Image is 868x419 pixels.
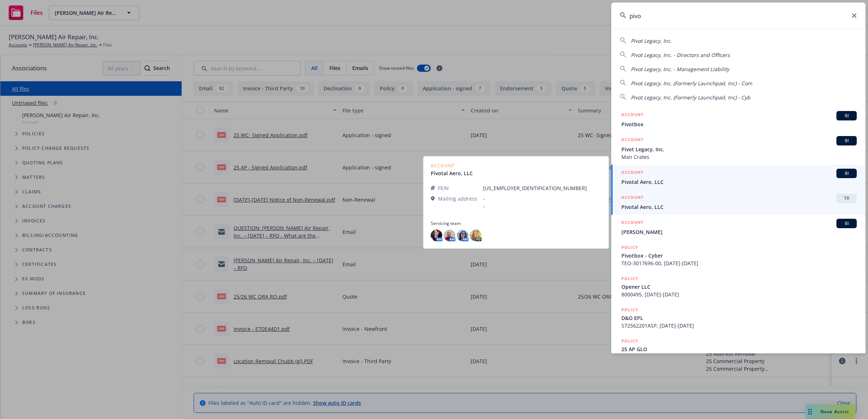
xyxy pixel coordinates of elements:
span: 8000495, [DATE]-[DATE] [621,291,857,298]
span: BI [839,220,854,227]
a: POLICY25 AP GLO16000792, [DATE]-[DATE] [611,333,865,365]
h5: ACCOUNT [621,194,644,202]
a: POLICYOpener LLC8000495, [DATE]-[DATE] [611,271,865,302]
span: Pivotbox - Cyber [621,252,857,259]
span: 25 AP GLO [621,345,857,353]
input: Search... [611,3,865,29]
h5: POLICY [621,306,638,313]
a: POLICYD&O EPLS72562201ASP, [DATE]-[DATE] [611,302,865,333]
span: Man Crates [621,153,857,161]
span: Pivot Legacy, Inc. (Formerly Launchpad, Inc) - Cyb [631,94,750,101]
a: ACCOUNTBIPivotbox [611,107,865,132]
a: ACCOUNTBIPivot Legacy, Inc.Man Crates [611,132,865,165]
span: S72562201ASP, [DATE]-[DATE] [621,322,857,329]
h5: ACCOUNT [621,169,644,177]
a: ACCOUNTTRPivotal Aero, LLC [611,190,865,215]
h5: ACCOUNT [621,136,644,145]
span: TEO-3017696-00, [DATE]-[DATE] [621,259,857,267]
span: TR [839,195,854,202]
span: Pivot Legacy, Inc. - Directors and Officers [631,52,730,58]
span: Opener LLC [621,283,857,291]
span: Pivot Legacy, Inc. [631,37,672,44]
h5: POLICY [621,244,638,251]
span: Pivotbox [621,120,857,128]
h5: ACCOUNT [621,219,644,227]
span: Pivot Legacy, Inc. [621,145,857,153]
span: Pivotal Aero, LLC [621,203,857,211]
span: BI [839,112,854,119]
span: Pivotal Aero, LLC [621,178,857,186]
span: D&O EPL [621,314,857,322]
h5: POLICY [621,275,638,282]
a: ACCOUNTBI[PERSON_NAME] [611,215,865,240]
span: 16000792, [DATE]-[DATE] [621,353,857,361]
span: Pivot Legacy, Inc. - Management Liability [631,66,729,73]
span: BI [839,137,854,144]
h5: POLICY [621,337,638,345]
a: POLICYPivotbox - CyberTEO-3017696-00, [DATE]-[DATE] [611,240,865,271]
span: BI [839,170,854,177]
span: [PERSON_NAME] [621,228,857,236]
a: ACCOUNTBIPivotal Aero, LLC [611,165,865,190]
h5: ACCOUNT [621,111,644,120]
span: Pivot Legacy, Inc. (Formerly Launchpad, Inc) - Com [631,80,752,87]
